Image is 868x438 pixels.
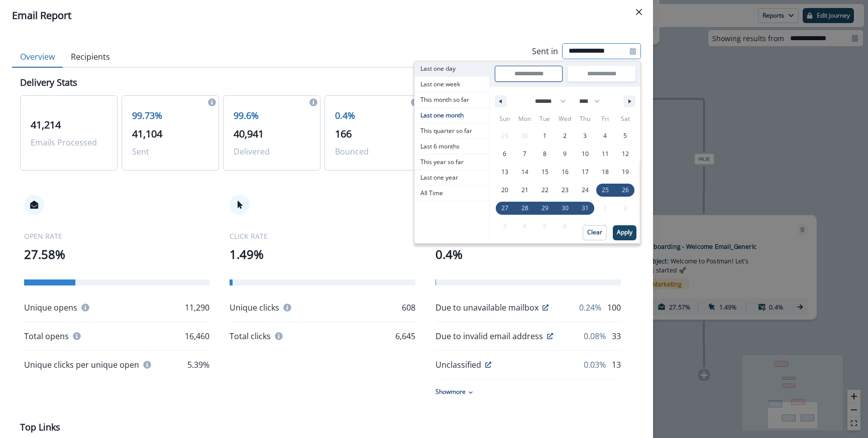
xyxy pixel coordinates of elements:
span: 22 [541,181,549,199]
span: 5 [623,127,627,145]
span: 28 [521,199,528,217]
button: 1 [535,127,555,145]
span: 29 [541,199,549,217]
span: 40,941 [234,127,264,140]
button: 6 [495,145,515,163]
span: 20 [501,181,508,199]
button: 25 [595,181,615,199]
p: Top Links [20,420,60,434]
button: Last one day [414,61,489,77]
button: 12 [615,145,635,163]
p: Sent in [532,45,558,57]
span: 21 [521,181,528,199]
button: 5 [615,127,635,145]
span: 19 [622,163,629,181]
p: 33 [612,330,621,342]
button: All Time [414,186,489,201]
button: 13 [495,163,515,181]
p: Sent [132,145,208,158]
span: Last one week [414,77,489,92]
span: 4 [603,127,607,145]
button: 9 [555,145,575,163]
span: 10 [582,145,589,163]
span: 23 [562,181,569,199]
p: Apply [617,229,632,236]
p: OPEN RATE [24,231,209,241]
button: 23 [555,181,575,199]
button: Last 6 months [414,139,489,155]
span: Last 6 months [414,139,489,154]
button: 24 [575,181,595,199]
span: Last one month [414,108,489,123]
span: 2 [563,127,567,145]
span: 18 [602,163,609,181]
p: 6,645 [395,330,415,342]
span: 16 [562,163,569,181]
button: 27 [495,199,515,217]
p: 16,460 [185,330,209,342]
button: 28 [515,199,535,217]
div: Email Report [12,8,641,23]
button: 15 [535,163,555,181]
button: 3 [575,127,595,145]
p: 100 [607,302,621,314]
span: Tue [535,111,555,127]
span: 14 [521,163,528,181]
span: 41,104 [132,127,162,140]
button: 31 [575,199,595,217]
span: 8 [543,145,547,163]
span: 41,214 [31,118,61,131]
span: 9 [563,145,567,163]
p: Due to unavailable mailbox [436,302,538,314]
span: Last one year [414,170,489,185]
button: 19 [615,163,635,181]
p: CLICK RATE [230,231,415,241]
button: Apply [613,225,636,240]
p: 0.4% [436,245,621,263]
span: 27 [501,199,508,217]
button: Last one week [414,77,489,92]
span: 1 [543,127,547,145]
button: Close [631,4,647,20]
span: All Time [414,186,489,201]
span: Mon [515,111,535,127]
p: 0.03% [584,359,606,371]
button: 14 [515,163,535,181]
button: 29 [535,199,555,217]
button: Last one month [414,108,489,123]
button: Overview [12,47,63,68]
button: 26 [615,181,635,199]
p: Clear [587,229,602,236]
button: 4 [595,127,615,145]
p: Unique clicks [230,302,279,314]
p: Unique clicks per unique open [24,359,139,371]
p: Bounced [335,145,411,158]
button: 7 [515,145,535,163]
p: 13 [612,359,621,371]
p: 0.24% [579,302,601,314]
p: 99.6% [234,109,310,122]
button: 2 [555,127,575,145]
button: This year so far [414,155,489,170]
span: 11 [602,145,609,163]
button: Recipients [63,47,118,68]
span: Sat [615,111,635,127]
p: Unclassified [436,359,481,371]
span: 17 [582,163,589,181]
button: 16 [555,163,575,181]
p: 27.58% [24,245,209,263]
button: 17 [575,163,595,181]
p: 0.4% [335,109,411,122]
p: 5.39% [187,359,209,371]
span: 25 [602,181,609,199]
p: 0.08% [584,330,606,342]
span: Sun [495,111,515,127]
p: 1.49% [230,245,415,263]
span: Fri [595,111,615,127]
span: 15 [541,163,549,181]
p: Total opens [24,330,69,342]
button: 21 [515,181,535,199]
button: 30 [555,199,575,217]
span: 30 [562,199,569,217]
